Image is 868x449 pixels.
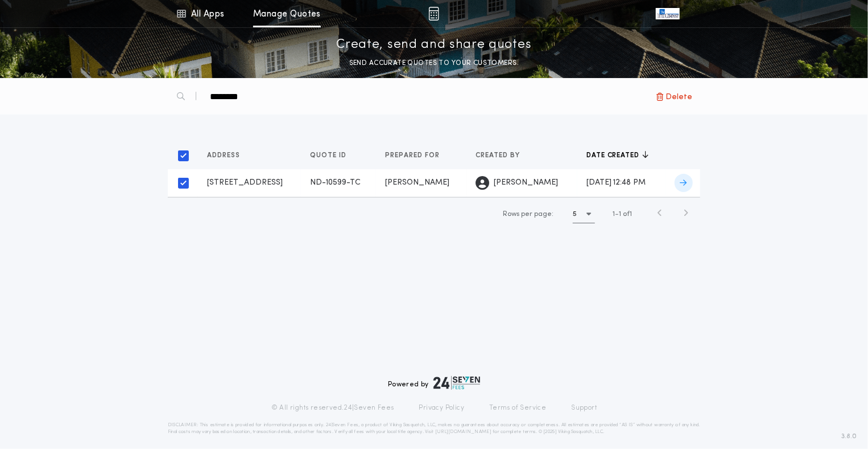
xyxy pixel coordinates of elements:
[494,177,559,189] span: [PERSON_NAME]
[476,151,523,160] span: Created by
[656,8,680,19] img: vs-icon
[310,151,349,160] span: Quote ID
[586,151,642,160] span: Date created
[623,209,632,219] span: of 1
[168,422,700,435] p: DISCLAIMER: This estimate is provided for informational purposes only. 24|Seven Fees, a product o...
[573,205,595,223] button: 5
[337,36,532,54] p: Create, send and share quotes
[666,90,693,103] span: Delete
[428,7,439,21] img: img
[388,376,480,390] div: Powered by
[207,151,242,160] span: Address
[419,403,465,413] a: Privacy Policy
[841,431,857,442] span: 3.8.0
[207,150,249,161] button: Address
[573,209,577,220] h1: 5
[207,178,283,187] span: [STREET_ADDRESS]
[476,150,529,161] button: Created by
[435,430,491,434] a: [URL][DOMAIN_NAME]
[619,211,621,218] span: 1
[271,403,394,413] p: © All rights reserved. 24|Seven Fees
[586,150,648,161] button: Date created
[489,403,546,413] a: Terms of Service
[433,376,480,390] img: logo
[613,211,615,218] span: 1
[310,150,355,161] button: Quote ID
[385,151,442,160] span: Prepared for
[503,211,553,218] span: Rows per page:
[310,178,361,187] span: ND-10599-TC
[571,403,597,413] a: Support
[349,58,519,69] p: SEND ACCURATE QUOTES TO YOUR CUSTOMERS.
[586,178,646,187] span: [DATE] 12:48 PM
[385,178,449,187] span: [PERSON_NAME]
[649,86,700,107] button: Delete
